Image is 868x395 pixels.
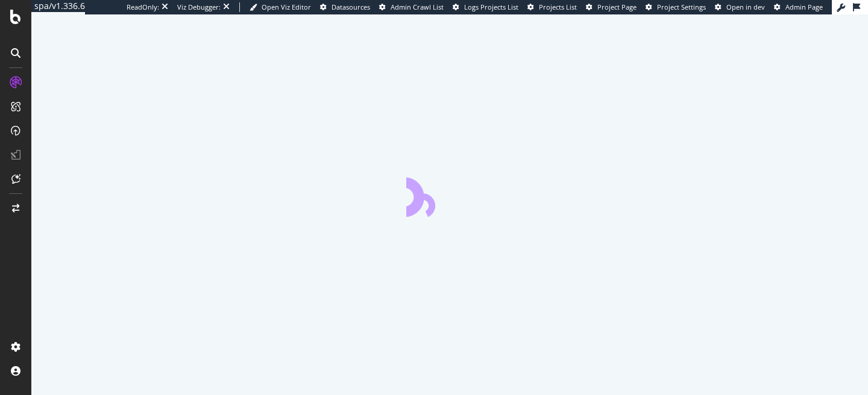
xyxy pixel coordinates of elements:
span: Admin Crawl List [391,2,444,11]
a: Logs Projects List [453,2,518,12]
a: Admin Crawl List [379,2,444,12]
a: Admin Page [774,2,823,12]
span: Project Page [597,2,637,11]
a: Datasources [320,2,370,12]
span: Datasources [332,2,370,11]
span: Open Viz Editor [262,2,311,11]
a: Project Settings [646,2,706,12]
div: animation [406,173,493,217]
div: Viz Debugger: [177,2,221,12]
a: Open Viz Editor [250,2,311,12]
a: Project Page [586,2,637,12]
a: Open in dev [715,2,765,12]
a: Projects List [527,2,577,12]
div: ReadOnly: [127,2,159,12]
span: Open in dev [726,2,765,11]
span: Admin Page [785,2,823,11]
span: Projects List [539,2,577,11]
span: Project Settings [657,2,706,11]
span: Logs Projects List [464,2,518,11]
